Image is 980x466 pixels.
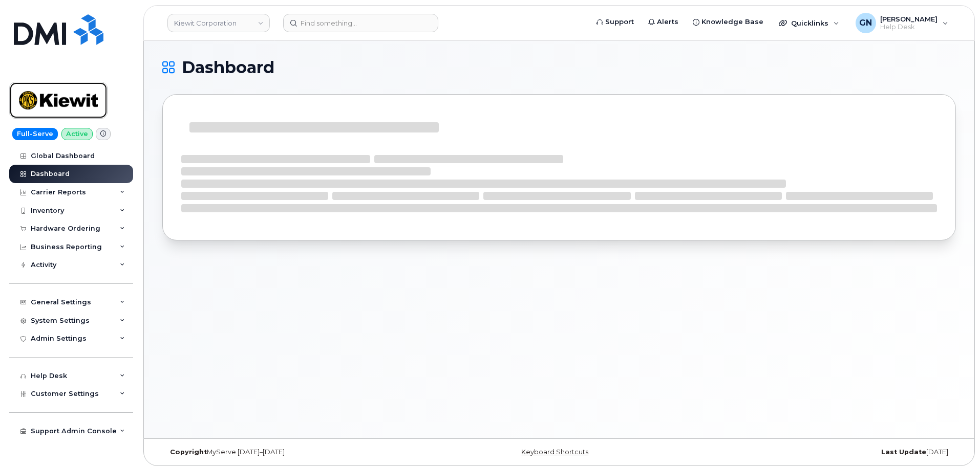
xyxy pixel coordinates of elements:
a: Keyboard Shortcuts [521,448,588,456]
strong: Last Update [881,448,926,456]
div: MyServe [DATE]–[DATE] [162,448,427,456]
span: Dashboard [182,60,274,75]
div: [DATE] [691,448,956,456]
strong: Copyright [170,448,207,456]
